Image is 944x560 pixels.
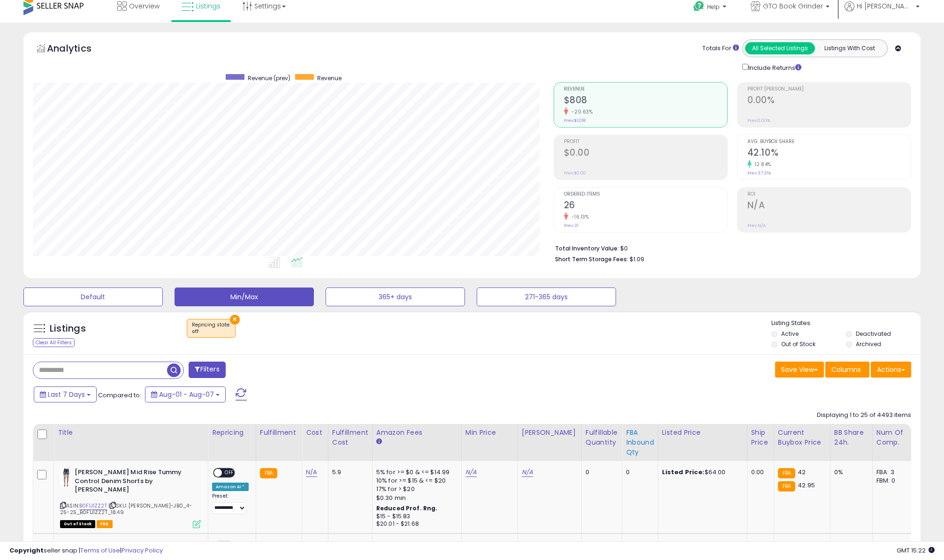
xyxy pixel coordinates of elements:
[192,328,230,335] div: off
[798,468,806,477] span: 42
[564,200,727,212] h2: 26
[778,481,795,492] small: FBA
[564,170,586,176] small: Prev: $0.00
[564,139,727,144] span: Profit
[778,428,826,447] div: Current Buybox Price
[60,468,201,527] div: ASIN:
[778,468,795,478] small: FBA
[192,321,230,335] span: Repricing state :
[564,192,727,197] span: Ordered Items
[60,520,95,528] span: All listings that are currently out of stock and unavailable for purchase on Amazon
[306,428,324,438] div: Cost
[212,493,249,514] div: Preset:
[376,513,454,521] div: $15 - $15.83
[98,391,141,400] span: Compared to:
[47,42,110,57] h5: Analytics
[876,468,907,477] div: FBA: 3
[555,242,905,253] li: $0
[212,428,252,438] div: Repricing
[752,161,771,168] small: 12.84%
[747,223,766,228] small: Prev: N/A
[747,200,911,212] h2: N/A
[702,44,739,53] div: Totals For
[751,428,770,447] div: Ship Price
[564,147,727,160] h2: $0.00
[50,322,86,335] h5: Listings
[189,362,225,378] button: Filters
[159,390,214,399] span: Aug-01 - Aug-07
[306,541,317,550] a: N/A
[122,546,163,555] a: Privacy Policy
[781,340,815,348] label: Out of Stock
[815,42,884,54] button: Listings With Cost
[465,541,477,550] a: N/A
[845,1,920,23] a: Hi [PERSON_NAME]
[522,428,578,438] div: [PERSON_NAME]
[735,62,813,73] div: Include Returns
[9,546,44,555] strong: Copyright
[747,192,911,197] span: ROI
[747,147,911,160] h2: 42.10%
[376,468,454,477] div: 5% for >= $0 & <= $14.99
[555,244,619,252] b: Total Inventory Value:
[662,428,743,438] div: Listed Price
[876,477,907,485] div: FBM: 0
[876,428,911,447] div: Num of Comp.
[222,469,237,477] span: OFF
[260,428,298,438] div: Fulfillment
[763,1,823,11] span: GTO Book Grinder
[80,546,120,555] a: Terms of Use
[831,365,861,374] span: Columns
[465,428,514,438] div: Min Price
[79,502,107,510] a: B0F1J1ZZ2T
[568,213,589,220] small: -16.13%
[97,520,113,528] span: FBA
[230,315,240,325] button: ×
[747,118,770,123] small: Prev: 0.00%
[626,428,654,457] div: FBA inbound Qty
[662,468,705,477] b: Listed Price:
[145,386,226,402] button: Aug-01 - Aug-07
[34,386,97,402] button: Last 7 Days
[376,485,454,493] div: 17% for > $20
[856,340,881,348] label: Archived
[771,319,921,328] p: Listing States:
[586,428,618,447] div: Fulfillable Quantity
[9,546,163,555] div: seller snap | |
[60,502,192,516] span: | SKU: [PERSON_NAME]-JB0_4-25-25_B0F1J1ZZ2T_18.49
[317,74,342,82] span: Revenue
[376,477,454,485] div: 10% for >= $15 & <= $20
[376,504,438,512] b: Reduced Prof. Rng.
[707,3,720,11] span: Help
[326,288,465,306] button: 365+ days
[564,223,579,228] small: Prev: 31
[751,468,767,477] div: 0.00
[834,468,865,477] div: 0%
[662,541,705,550] b: Listed Price:
[129,1,160,11] span: Overview
[48,390,85,399] span: Last 7 Days
[586,468,615,477] div: 0
[781,330,799,338] label: Active
[555,255,628,263] b: Short Term Storage Fees:
[376,428,457,438] div: Amazon Fees
[747,87,911,92] span: Profit [PERSON_NAME]
[817,411,911,420] div: Displaying 1 to 25 of 4493 items
[332,428,368,447] div: Fulfillment Cost
[825,362,869,378] button: Columns
[522,541,533,550] a: N/A
[23,288,163,306] button: Default
[248,74,290,82] span: Revenue (prev)
[662,468,740,477] div: $64.00
[630,255,644,264] span: $1.09
[212,483,249,491] div: Amazon AI *
[747,170,771,176] small: Prev: 37.31%
[33,338,75,347] div: Clear All Filters
[871,362,911,378] button: Actions
[564,95,727,107] h2: $808
[376,438,382,446] small: Amazon Fees.
[747,95,911,107] h2: 0.00%
[693,0,705,12] i: Get Help
[834,428,868,447] div: BB Share 24h.
[60,468,72,487] img: 310UyY2Dc1L._SL40_.jpg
